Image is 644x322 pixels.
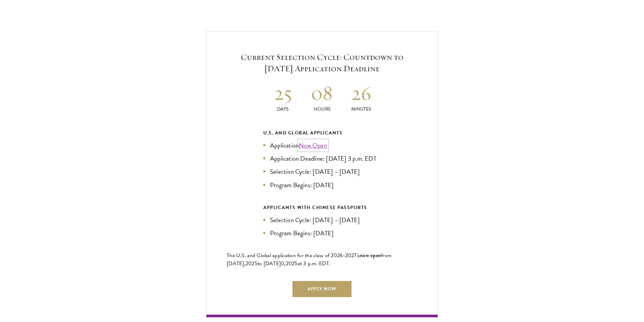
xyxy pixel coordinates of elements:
span: 5 [255,259,258,268]
span: The U.S. and Global application for the class of 202 [227,251,340,259]
li: Selection Cycle: [DATE] – [DATE] [263,215,381,225]
h2: 25 [263,80,303,106]
span: 202 [286,259,295,268]
a: Apply Now [292,281,352,297]
span: now open [360,251,381,259]
p: Hours [303,106,342,113]
span: is [357,251,360,259]
span: -202 [343,251,354,259]
a: Now Open [299,140,327,150]
span: 0 [281,259,284,268]
p: Minutes [341,106,381,113]
li: Program Begins: [DATE] [263,228,381,238]
span: at 3 p.m. EDT. [298,259,331,268]
div: U.S. and Global Applicants [263,129,381,137]
span: , [284,259,285,268]
span: 6 [340,251,343,259]
span: to [DATE] [258,259,281,268]
span: 202 [246,259,255,268]
p: Days [263,106,303,113]
span: 5 [294,259,298,268]
h5: Current Selection Cycle: Countdown to [DATE] Application Deadline [227,51,417,74]
span: 7 [354,251,357,259]
li: Application [263,140,381,150]
h2: 26 [341,80,381,106]
li: Application Deadline: [DATE] 3 p.m. EDT [263,154,381,163]
span: from [DATE], [227,251,391,268]
h2: 08 [303,80,342,106]
li: Selection Cycle: [DATE] – [DATE] [263,167,381,176]
li: Program Begins: [DATE] [263,180,381,190]
div: APPLICANTS WITH CHINESE PASSPORTS [263,203,381,212]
